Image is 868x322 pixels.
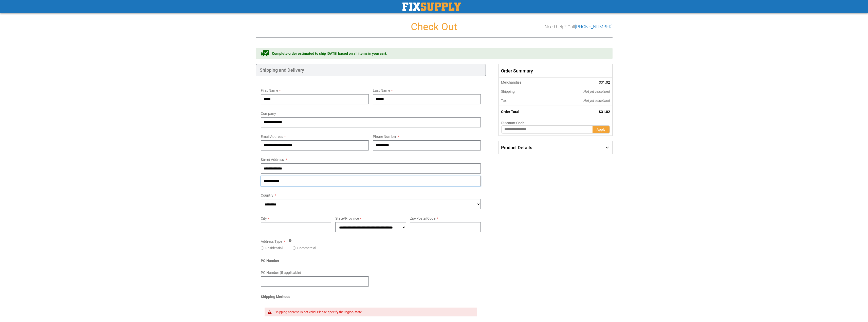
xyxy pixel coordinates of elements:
button: Apply [593,125,610,134]
span: Country [261,193,273,197]
span: Shipping [501,89,515,93]
span: Address Type [261,239,282,243]
div: Shipping Methods [261,294,481,302]
th: Merchandise [499,78,549,87]
span: Apply [597,127,605,131]
div: Shipping and Delivery [256,64,486,76]
span: State/Province [335,216,359,220]
span: Complete order estimated to ship [DATE] based on all items in your cart. [272,51,387,56]
span: Last Name [373,88,390,92]
span: $31.02 [599,110,610,114]
label: Commercial [297,245,316,251]
strong: Order Total [501,110,519,114]
span: Not yet calculated [583,89,610,93]
span: PO Number (if applicable) [261,271,301,275]
span: Zip/Postal Code [410,216,435,220]
img: Fix Industrial Supply [402,3,461,11]
span: City [261,216,267,220]
span: Product Details [501,145,532,150]
span: Email Address [261,135,283,139]
a: store logo [402,3,461,11]
th: Tax [499,96,549,105]
label: Residential [265,245,283,251]
span: Not yet calculated [583,99,610,103]
span: Discount Code: [501,121,526,125]
span: Order Summary [498,64,612,78]
span: Phone Number [373,135,396,139]
h3: Need help? Call [545,24,613,29]
div: PO Number [261,258,481,266]
span: Company [261,111,276,116]
span: First Name [261,88,278,92]
a: [PHONE_NUMBER] [575,24,613,29]
h1: Check Out [256,21,613,32]
div: Shipping address is not valid. Please specify the region/state. [275,310,472,314]
span: Street Address [261,158,284,162]
span: $31.02 [599,80,610,84]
